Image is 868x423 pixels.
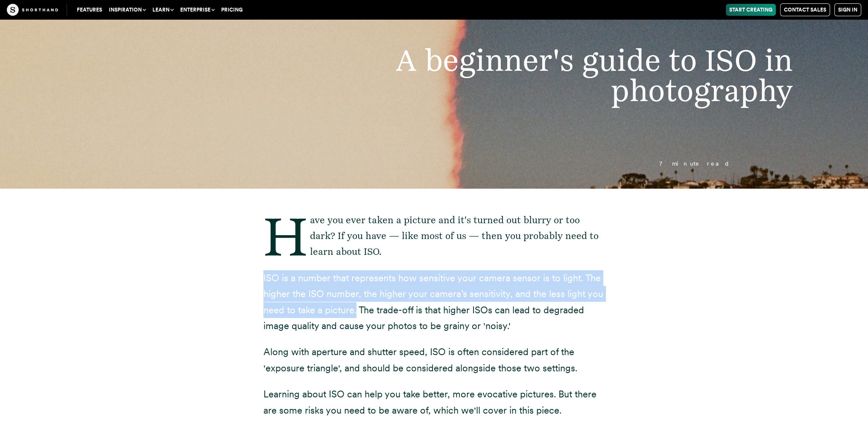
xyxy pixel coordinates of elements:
button: Inspiration [105,4,149,16]
a: Sign in [834,3,861,16]
img: The Craft [7,4,58,16]
a: Contact Sales [780,3,830,16]
p: 7 minute read [121,160,747,167]
a: Pricing [218,4,246,16]
p: Have you ever taken a picture and it's turned out blurry or too dark? If you have — like most of ... [263,212,605,260]
p: Learning about ISO can help you take better, more evocative pictures. But there are some risks yo... [263,386,605,418]
a: Features [73,4,105,16]
button: Learn [149,4,177,16]
p: Along with aperture and shutter speed, ISO is often considered part of the 'exposure triangle', a... [263,344,605,376]
a: Start Creating [726,4,776,16]
h1: A beginner's guide to ISO in photography [371,45,810,106]
p: ISO is a number that represents how sensitive your camera sensor is to light. The higher the ISO ... [263,270,605,334]
button: Enterprise [177,4,218,16]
